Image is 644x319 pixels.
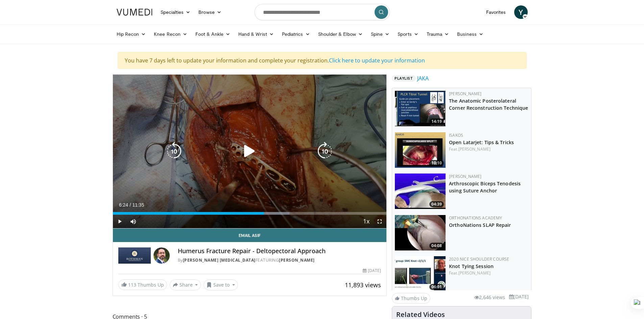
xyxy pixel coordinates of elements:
[345,281,381,289] span: 11,893 views
[458,270,491,276] a: [PERSON_NAME]
[191,27,234,41] a: Foot & Ankle
[429,160,444,166] span: 10:10
[392,293,430,303] a: Thumbs Up
[449,263,494,269] a: Knot Tying Session
[113,75,387,229] video-js: Video Player
[178,257,381,263] div: By FEATURING
[449,98,528,111] a: The Anatomic Posterolateral Corner Reconstruction Technique
[449,270,528,276] div: Feat.
[395,91,446,126] a: 14:19
[395,174,446,209] a: 04:39
[153,247,170,264] img: Avatar
[118,280,167,290] a: 113 Thumbs Up
[449,91,481,97] a: [PERSON_NAME]
[449,215,502,221] a: OrthoNations Academy
[329,57,425,64] a: Click here to update your information
[429,201,444,207] span: 04:39
[429,118,444,125] span: 14:19
[117,9,152,16] img: VuMedi Logo
[150,27,191,41] a: Knee Recon
[128,282,136,288] span: 113
[126,215,140,228] button: Mute
[482,5,510,19] a: Favorites
[449,174,481,179] a: [PERSON_NAME]
[113,229,387,242] a: Email Asif
[449,132,463,138] a: ISAKOS
[157,5,195,19] a: Specialties
[429,243,444,249] span: 04:08
[395,256,446,292] img: d388f81d-6f20-4851-aa75-784412518ac7.150x105_q85_crop-smart_upscale.jpg
[118,52,527,69] div: You have 7 days left to update your information and complete your registration.
[449,139,514,145] a: Open Latarjet: Tips & Tricks
[393,27,423,41] a: Sports
[514,5,528,19] a: Y
[170,280,201,290] button: Share
[373,215,386,228] button: Fullscreen
[453,27,487,41] a: Business
[278,27,314,41] a: Pediatrics
[194,5,225,19] a: Browse
[255,4,390,20] input: Search topics, interventions
[118,247,151,264] img: Rothman Hand Surgery
[314,27,367,41] a: Shoulder & Elbow
[449,146,528,152] div: Feat.
[395,174,446,209] img: 38379_0000_0_3.png.150x105_q85_crop-smart_upscale.jpg
[449,180,521,194] a: Arthroscopic Biceps Tenodesis using Suture Anchor
[183,257,256,263] a: [PERSON_NAME] [MEDICAL_DATA]
[113,212,387,215] div: Progress Bar
[279,257,315,263] a: [PERSON_NAME]
[509,293,529,300] li: [DATE]
[417,74,429,82] a: JAKA
[359,215,373,228] button: Playback Rate
[395,256,446,292] a: 06:01
[395,215,446,250] img: 430a6989-7565-4eaf-b61b-53a090b1d8eb.150x105_q85_crop-smart_upscale.jpg
[395,91,446,126] img: 291499_0001_1.png.150x105_q85_crop-smart_upscale.jpg
[363,268,381,274] div: [DATE]
[392,75,415,82] span: Playlist
[395,215,446,250] a: 04:08
[449,256,509,262] a: 2020 Nice Shoulder Course
[234,27,278,41] a: Hand & Wrist
[130,202,131,208] span: /
[395,132,446,168] a: 10:10
[113,27,150,41] a: Hip Recon
[367,27,393,41] a: Spine
[395,132,446,168] img: 82c2e240-9214-4620-b41d-484e5c3be1f8.150x105_q85_crop-smart_upscale.jpg
[474,294,505,301] li: 2,646 views
[113,215,126,228] button: Play
[449,222,511,228] a: OrthoNations SLAP Repair
[396,311,445,319] h4: Related Videos
[119,202,128,208] span: 6:24
[429,284,444,290] span: 06:01
[458,146,491,152] a: [PERSON_NAME]
[423,27,453,41] a: Trauma
[178,247,381,255] h4: Humerus Fracture Repair - Deltopectoral Approach
[132,202,144,208] span: 11:35
[204,280,238,290] button: Save to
